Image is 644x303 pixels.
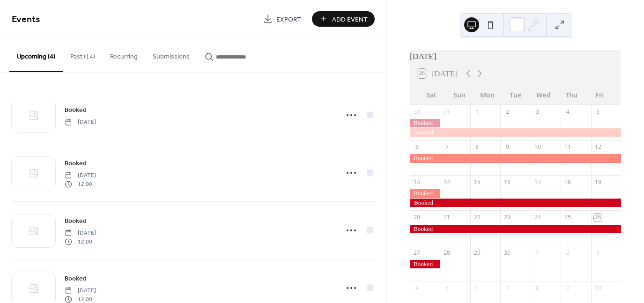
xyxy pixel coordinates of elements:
div: 7 [503,284,511,292]
div: 29 [473,249,481,257]
button: Add Event [312,11,375,27]
span: Booked [65,105,87,115]
div: 8 [473,143,481,151]
span: Events [12,10,40,29]
div: 10 [594,284,602,292]
div: 26 [594,214,602,222]
div: Sun [445,85,474,104]
div: Sat [417,85,445,104]
div: Thu [557,85,585,104]
div: 2 [564,249,572,257]
div: 4 [413,284,421,292]
div: Mon [474,85,502,104]
div: Booked [410,260,440,268]
div: 10 [533,143,541,151]
span: Booked [65,216,87,226]
span: Booked [65,274,87,284]
div: [DATE] [410,50,621,62]
button: Submissions [145,38,197,71]
div: 1 [473,108,481,116]
div: 5 [594,108,602,116]
span: [DATE] [65,118,96,126]
div: 3 [533,108,541,116]
div: 6 [473,284,481,292]
div: 21 [443,214,451,222]
div: 25 [564,214,572,222]
div: Tue [502,85,530,104]
span: Export [276,15,301,24]
div: 4 [564,108,572,116]
div: Booked [410,128,621,137]
div: 24 [533,214,541,222]
div: 8 [533,284,541,292]
div: 23 [503,214,511,222]
div: Booked [410,225,621,233]
a: Export [256,11,308,27]
div: 30 [503,249,511,257]
div: 28 [443,249,451,257]
div: 9 [564,284,572,292]
div: 6 [413,143,421,151]
div: 7 [443,143,451,151]
div: 12 [594,143,602,151]
a: Booked [65,158,87,169]
div: 17 [533,178,541,186]
div: 22 [473,214,481,222]
span: 12:00 [65,180,96,188]
div: 1 [533,249,541,257]
div: 9 [503,143,511,151]
span: 12:00 [65,237,96,246]
button: Past (14) [63,38,103,71]
button: Recurring [103,38,145,71]
div: 18 [564,178,572,186]
span: [DATE] [65,287,96,295]
div: 2 [503,108,511,116]
div: Booked [410,154,621,163]
div: Booked [410,189,440,198]
div: 16 [503,178,511,186]
div: Booked [410,199,621,207]
div: 27 [413,249,421,257]
div: 31 [443,108,451,116]
span: Add Event [332,15,368,24]
span: [DATE] [65,229,96,237]
div: 5 [443,284,451,292]
a: Booked [65,215,87,226]
div: Wed [529,85,557,104]
a: Booked [65,273,87,284]
div: Fri [585,85,614,104]
div: 14 [443,178,451,186]
div: 13 [413,178,421,186]
div: 3 [594,249,602,257]
div: 11 [564,143,572,151]
a: Booked [65,104,87,115]
div: 15 [473,178,481,186]
div: 30 [413,108,421,116]
div: Booked [410,119,440,127]
button: Upcoming (4) [9,38,63,72]
div: 19 [594,178,602,186]
span: Booked [65,159,87,169]
span: [DATE] [65,171,96,180]
div: 20 [413,214,421,222]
